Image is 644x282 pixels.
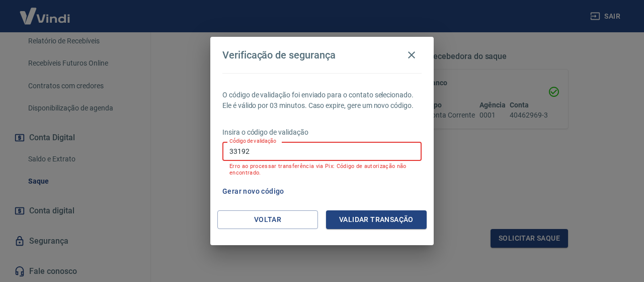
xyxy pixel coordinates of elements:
[218,182,288,201] button: Gerar novo código
[229,163,415,176] p: Erro ao processar transferência via Pix: Código de autorização não encontrado.
[217,210,318,229] button: Voltar
[222,127,422,138] p: Insira o código de validação
[326,210,427,229] button: Validar transação
[229,137,276,145] label: Código de validação
[222,49,336,61] h4: Verificação de segurança
[222,90,422,111] p: O código de validação foi enviado para o contato selecionado. Ele é válido por 03 minutos. Caso e...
